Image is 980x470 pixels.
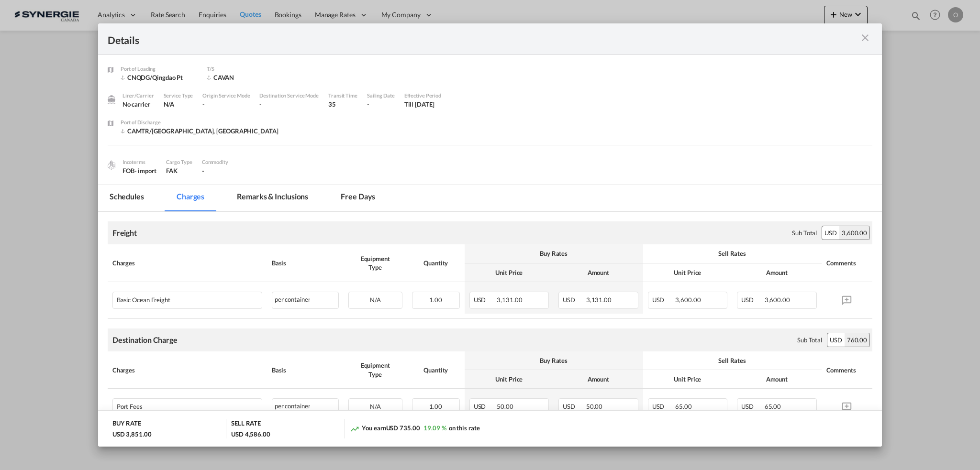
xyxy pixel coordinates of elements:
div: SELL RATE [231,419,261,430]
div: per container [272,398,339,415]
div: Sailing Date [367,91,395,100]
span: 50.00 [497,403,513,410]
div: Commodity [202,158,228,166]
span: USD [652,403,674,410]
div: Charges [112,366,262,374]
div: USD [827,333,845,347]
div: Details [108,33,796,45]
div: USD [822,226,839,240]
div: T/S [207,65,283,73]
span: N/A [370,403,381,410]
span: 50.00 [586,403,603,410]
th: Amount [554,370,643,389]
md-tab-item: Free days [329,185,387,211]
div: Sub Total [797,336,822,344]
div: Destination Service Mode [259,91,319,100]
div: Buy Rates [469,356,638,365]
div: Transit Time [328,91,357,100]
div: FOB [122,166,156,175]
div: No carrier [122,100,154,109]
div: Freight [112,228,137,238]
md-icon: icon-close m-3 fg-AAA8AD cursor [859,32,871,44]
div: Sub Total [792,229,817,237]
span: USD [563,296,585,304]
div: Sell Rates [648,356,817,365]
div: You earn on this rate [350,424,479,434]
md-tab-item: Charges [165,185,216,211]
div: Service Type [164,91,193,100]
div: Incoterms [122,158,156,166]
div: Destination Charge [112,335,178,345]
span: USD [474,403,496,410]
div: BUY RATE [112,419,141,430]
div: - [202,100,250,109]
div: Basis [272,366,339,374]
span: 65.00 [675,403,692,410]
th: Comments [822,244,873,282]
div: Liner/Carrier [122,91,154,100]
md-pagination-wrapper: Use the left and right arrow keys to navigate between tabs [98,185,397,211]
div: CNQDG/Qingdao Pt [121,73,197,82]
div: Till 4 Sep 2025 [404,100,434,109]
span: N/A [164,100,175,108]
span: 3,131.00 [497,296,522,304]
span: USD 735.00 [386,424,420,432]
th: Unit Price [465,370,554,389]
md-tab-item: Remarks & Inclusions [225,185,320,211]
div: Equipment Type [348,254,402,272]
span: 1.00 [429,296,442,304]
div: Cargo Type [166,158,192,166]
div: Charges [112,259,262,267]
div: Quantity [412,366,460,374]
div: - [259,100,319,109]
div: Buy Rates [469,249,638,258]
span: 65.00 [765,403,781,410]
div: 35 [328,100,357,109]
span: N/A [370,296,381,304]
th: Unit Price [643,370,732,389]
div: Port of Discharge [121,118,278,127]
md-tab-item: Schedules [98,185,156,211]
span: 19.09 % [423,424,446,432]
th: Amount [732,263,821,282]
th: Unit Price [465,263,554,282]
th: Amount [732,370,821,389]
span: USD [741,296,763,304]
span: 3,600.00 [765,296,790,304]
div: Sell Rates [648,249,817,258]
md-dialog: Port of Loading ... [98,23,882,447]
img: cargo.png [106,160,117,170]
span: 3,131.00 [586,296,612,304]
div: Port Fees [117,399,223,410]
div: Origin Service Mode [202,91,250,100]
th: Amount [554,263,643,282]
div: FAK [166,166,192,175]
div: CAVAN [207,73,283,82]
div: USD 3,851.00 [112,430,152,438]
span: USD [563,403,585,410]
div: USD 4,586.00 [231,430,270,438]
span: USD [474,296,496,304]
th: Comments [822,351,873,389]
div: - import [134,166,156,175]
div: Equipment Type [348,361,402,378]
md-icon: icon-trending-up [350,424,359,434]
span: USD [741,403,763,410]
div: CAMTR/Montreal, QC [121,127,278,135]
div: - [367,100,395,109]
div: Effective Period [404,91,441,100]
span: - [202,167,204,175]
div: Basis [272,259,339,267]
div: Port of Loading [121,65,197,73]
span: 1.00 [429,403,442,410]
div: 3,600.00 [839,226,869,240]
span: 3,600.00 [675,296,701,304]
div: Quantity [412,259,460,267]
div: per container [272,292,339,309]
span: USD [652,296,674,304]
th: Unit Price [643,263,732,282]
div: 760.00 [845,333,869,347]
div: Basic Ocean Freight [117,292,223,304]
